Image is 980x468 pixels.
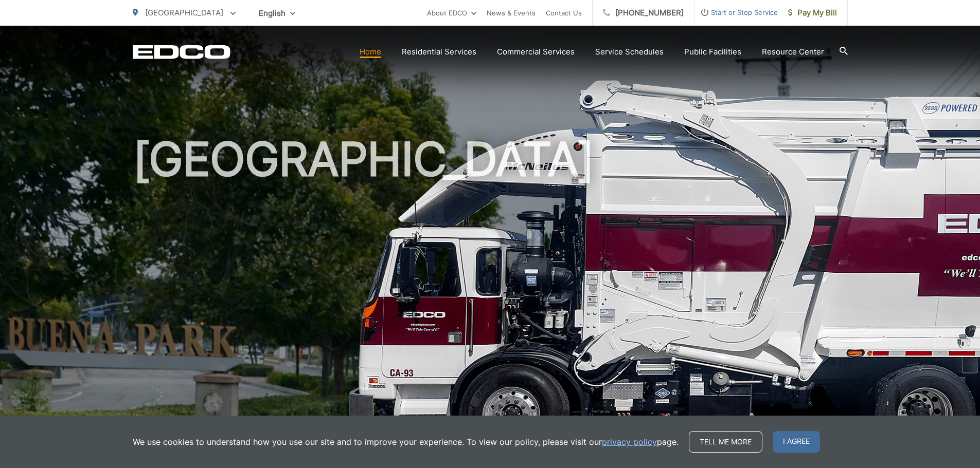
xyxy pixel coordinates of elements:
[595,46,664,58] a: Service Schedules
[360,46,381,58] a: Home
[402,46,476,58] a: Residential Services
[487,7,536,19] a: News & Events
[546,7,582,19] a: Contact Us
[427,7,476,19] a: About EDCO
[788,7,837,19] span: Pay My Bill
[689,431,762,453] a: Tell me more
[684,46,741,58] a: Public Facilities
[133,45,230,59] a: EDCD logo. Return to the homepage.
[762,46,824,58] a: Resource Center
[133,436,679,448] p: We use cookies to understand how you use our site and to improve your experience. To view our pol...
[251,4,303,22] span: English
[497,46,575,58] a: Commercial Services
[145,8,223,17] span: [GEOGRAPHIC_DATA]
[773,431,820,453] span: I agree
[133,134,848,459] h1: [GEOGRAPHIC_DATA]
[602,436,657,448] a: privacy policy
